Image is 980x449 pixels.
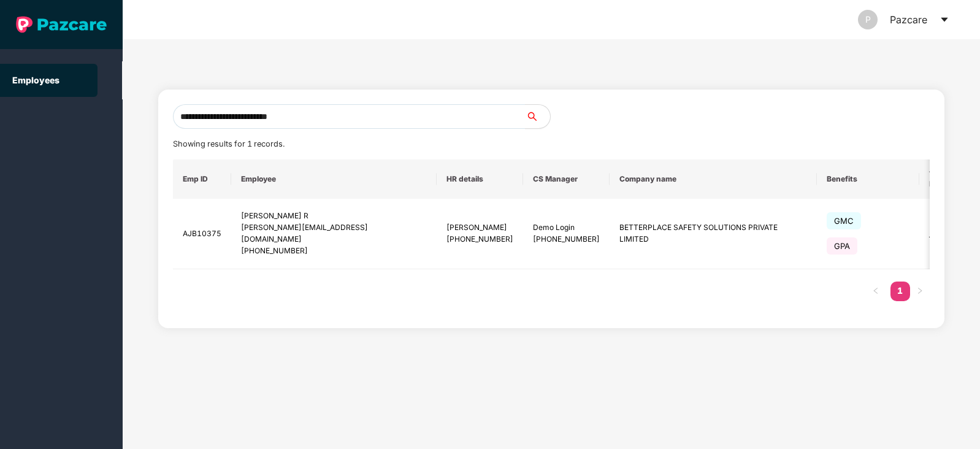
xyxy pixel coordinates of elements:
th: Company name [610,159,817,199]
span: right [916,287,924,294]
span: Showing results for 1 records. [173,139,285,148]
td: BETTERPLACE SAFETY SOLUTIONS PRIVATE LIMITED [610,199,817,269]
th: Benefits [817,159,919,199]
th: CS Manager [523,159,610,199]
span: P [865,10,871,29]
td: AJB10375 [173,199,231,269]
span: search [525,112,550,121]
div: [PHONE_NUMBER] [241,245,427,257]
div: [PHONE_NUMBER] [446,234,513,245]
button: left [866,282,886,301]
li: 1 [890,282,910,301]
div: [PERSON_NAME][EMAIL_ADDRESS][DOMAIN_NAME] [241,222,427,245]
span: BAJAJ [929,229,954,238]
span: caret-down [940,15,949,25]
div: Demo Login [533,222,600,234]
span: left [872,287,879,294]
li: Previous Page [866,282,886,301]
li: Next Page [910,282,930,301]
th: Emp ID [173,159,231,199]
a: 1 [890,282,910,300]
div: [PHONE_NUMBER] [533,234,600,245]
th: HR details [437,159,523,199]
span: GPA [827,237,857,255]
a: Employees [12,75,59,85]
th: Employee [231,159,437,199]
div: [PERSON_NAME] R [241,210,427,222]
button: search [525,104,551,129]
button: right [910,282,930,301]
div: [PERSON_NAME] [446,222,513,234]
span: GMC [827,212,861,229]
